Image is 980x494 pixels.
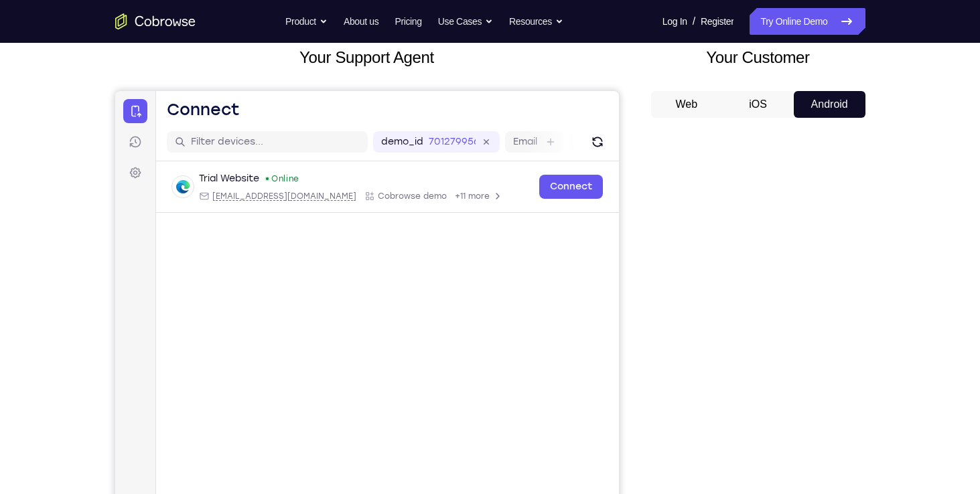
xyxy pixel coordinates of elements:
a: Register [701,8,733,35]
a: About us [344,8,378,35]
div: Online [149,82,184,93]
span: Cobrowse demo [263,100,332,110]
button: Android [794,91,865,118]
span: +11 more [340,100,374,110]
a: Go to the home page [115,13,196,29]
span: web@example.com [97,100,241,110]
a: Log In [662,8,687,35]
h2: Your Customer [651,46,865,70]
button: Resources [509,8,563,35]
div: Open device details [41,70,504,122]
a: Connect [424,84,488,108]
button: Product [285,8,328,35]
h2: Your Support Agent [115,46,619,70]
div: Trial Website [84,81,144,94]
span: / [693,13,695,29]
button: Use Cases [438,8,493,35]
button: iOS [722,91,794,118]
a: Try Online Demo [750,8,865,35]
div: New devices found. [151,86,153,89]
div: Email [84,100,241,110]
div: App [249,100,332,110]
button: Web [651,91,723,118]
button: 6-digit code [232,403,313,430]
a: Pricing [395,8,421,35]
